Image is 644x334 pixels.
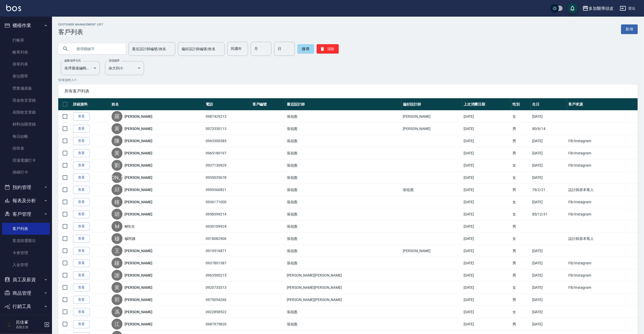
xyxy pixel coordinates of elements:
td: 張祖惠 [285,306,402,318]
td: 0919516871 [204,245,251,257]
td: 張祖惠 [285,220,402,233]
td: [DATE] [462,159,511,172]
td: [DATE] [531,147,567,159]
h2: Customer Management List [58,23,103,26]
button: 登出 [618,4,638,13]
button: 資料設定 [2,313,50,327]
a: [PERSON_NAME] [125,248,152,253]
td: FB/Instagram [567,147,638,159]
a: [PERSON_NAME] [125,175,152,180]
a: [PERSON_NAME] [125,260,152,266]
td: [DATE] [531,257,567,269]
td: [DATE] [462,220,511,233]
td: 0937130929 [204,159,251,172]
td: 男 [511,123,531,135]
a: 客資篩選匯出 [2,235,50,247]
td: [DATE] [462,269,511,281]
td: [DATE] [462,257,511,269]
a: M先生 [125,224,135,229]
td: 男 [511,220,531,233]
a: 查看 [73,161,90,169]
div: 邱 [112,184,122,195]
td: 張祖惠 [401,184,462,196]
a: 查看 [73,210,90,218]
a: [PERSON_NAME] [125,309,152,315]
div: 王 [112,245,122,256]
a: 材料自購登錄 [2,118,50,130]
td: [DATE] [531,110,567,123]
label: 顧客排序方式 [64,59,81,63]
div: 黃 [112,148,122,159]
a: 卡券管理 [2,247,50,259]
a: 掃碼打卡 [2,166,50,178]
a: 查看 [73,247,90,255]
button: 員工及薪資 [2,273,50,286]
div: 多加醫學頭皮 [589,5,614,12]
a: 排班表 [2,142,50,154]
h5: 呂佳峯 [16,320,42,325]
td: 0920735313 [204,281,251,294]
a: [PERSON_NAME] [125,150,152,156]
td: FB/Instagram [567,208,638,220]
td: [DATE] [531,245,567,257]
td: 0918082906 [204,233,251,245]
td: [DATE] [531,159,567,172]
div: 鐘 [112,197,122,207]
a: 客戶列表 [2,223,50,235]
th: 最近設計師 [285,98,402,110]
td: 女 [511,281,531,294]
td: [DATE] [462,233,511,245]
td: 0973330113 [204,123,251,135]
div: 郭 [112,294,122,305]
td: 0909360821 [204,184,251,196]
a: 穆阿姨 [125,236,135,241]
td: [DATE] [462,318,511,330]
a: [PERSON_NAME] [125,187,152,192]
td: [DATE] [531,172,567,184]
div: 穆 [112,233,122,244]
td: 女 [511,110,531,123]
a: 查看 [73,125,90,133]
a: 查看 [73,222,90,231]
td: [PERSON_NAME] [401,123,462,135]
td: [DATE] [462,245,511,257]
td: 男 [511,184,531,196]
td: 女 [511,233,531,245]
td: [PERSON_NAME] [401,110,462,123]
td: [DATE] [462,110,511,123]
td: FB/Instagram [567,269,638,281]
td: [DATE] [462,306,511,318]
td: 男 [511,147,531,159]
p: 高階主管 [16,325,42,330]
td: 張祖惠 [285,110,402,123]
a: 查看 [73,198,90,206]
td: 張祖惠 [285,184,402,196]
td: [DATE] [531,281,567,294]
button: 搜尋 [297,44,314,54]
a: [PERSON_NAME] [125,126,152,131]
div: 黃 [112,123,122,134]
button: 預約管理 [2,181,50,194]
a: [PERSON_NAME] [125,138,152,143]
td: 85/12/31 [531,208,567,220]
p: 50 筆資料, 1 / 1 [58,78,638,82]
td: 0930109924 [204,220,251,233]
td: [DATE] [462,123,511,135]
div: 謝 [112,270,122,281]
a: 查看 [73,308,90,316]
a: 高階收支登錄 [2,106,50,118]
a: 打帳單 [2,34,50,46]
td: [DATE] [531,196,567,208]
div: 胡 [112,209,122,220]
td: 男 [511,257,531,269]
th: 上次消費日期 [462,98,511,110]
td: [DATE] [531,135,567,147]
td: [DATE] [531,318,567,330]
td: 0963500215 [204,269,251,281]
td: FB/Instagram [567,196,638,208]
button: 報表及分析 [2,194,50,207]
div: 馮 [112,306,122,317]
td: 女 [511,208,531,220]
td: 0987429213 [204,110,251,123]
button: 行銷工具 [2,300,50,313]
